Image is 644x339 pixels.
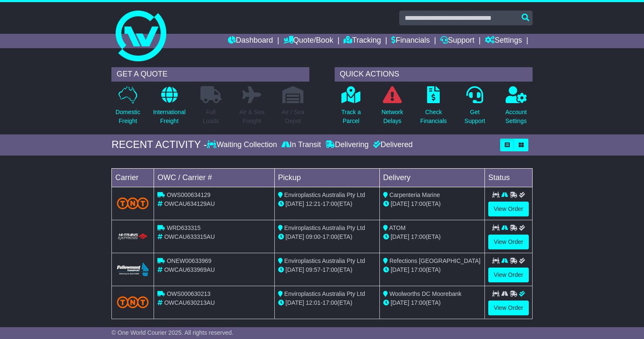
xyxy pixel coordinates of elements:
span: 17:00 [411,266,426,273]
span: Enviroplastics Australia Pty Ltd [284,224,365,231]
span: [DATE] [391,266,409,273]
span: OWCAU634129AU [164,200,215,207]
div: Delivered [371,140,413,150]
a: Settings [485,34,522,48]
div: Delivering [323,140,371,150]
p: Check Financials [420,108,447,126]
div: In Transit [279,140,323,150]
div: (ETA) [383,298,481,307]
a: DomesticFreight [115,86,141,130]
div: (ETA) [383,200,481,208]
td: Status [484,168,532,187]
a: View Order [488,268,529,282]
div: (ETA) [383,265,481,274]
div: GET A QUOTE [111,67,309,82]
p: Network Delays [382,108,403,126]
td: OWC / Carrier # [154,168,274,187]
img: HiTrans.png [117,233,149,241]
span: WRD633315 [167,224,200,231]
a: View Order [488,235,529,249]
a: View Order [488,301,529,315]
a: Tracking [344,34,381,48]
span: Enviroplastics Australia Pty Ltd [284,191,365,198]
div: - (ETA) [278,232,376,241]
a: Financials [391,34,430,48]
span: © One World Courier 2025. All rights reserved. [111,329,233,336]
a: Support [440,34,474,48]
div: QUICK ACTIONS [335,67,533,82]
span: 12:01 [306,299,321,306]
span: ATOM [389,224,406,231]
span: [DATE] [286,266,304,273]
a: CheckFinancials [420,86,447,130]
a: InternationalFreight [153,86,186,130]
p: Account Settings [506,108,527,126]
a: View Order [488,202,529,216]
span: [DATE] [286,200,304,207]
div: - (ETA) [278,200,376,208]
span: ONEW00633969 [167,257,211,264]
img: TNT_Domestic.png [117,197,149,209]
p: International Freight [153,108,186,126]
span: OWCAU630213AU [164,299,215,306]
span: OWCAU633315AU [164,233,215,240]
span: 17:00 [411,233,426,240]
div: (ETA) [383,232,481,241]
a: Track aParcel [341,86,361,130]
a: Quote/Book [284,34,333,48]
div: - (ETA) [278,265,376,274]
span: [DATE] [391,299,409,306]
a: Dashboard [228,34,273,48]
span: Enviroplastics Australia Pty Ltd [284,290,365,297]
p: Air & Sea Freight [239,108,264,126]
span: 17:00 [322,299,337,306]
span: 17:00 [411,299,426,306]
span: Woolworths DC Moorebank [390,290,462,297]
span: 12:21 [306,200,321,207]
a: AccountSettings [505,86,528,130]
span: 17:00 [322,266,337,273]
p: Full Loads [200,108,222,126]
span: Refections [GEOGRAPHIC_DATA] [390,257,481,264]
p: Air / Sea Depot [281,108,304,126]
span: OWS000630213 [167,290,211,297]
span: 17:00 [411,200,426,207]
span: 09:00 [306,233,321,240]
span: Carpenteria Marine [390,191,440,198]
div: Waiting Collection [207,140,279,150]
span: Enviroplastics Australia Pty Ltd [284,257,365,264]
a: NetworkDelays [381,86,403,130]
div: - (ETA) [278,298,376,307]
p: Get Support [465,108,485,126]
span: OWCAU633969AU [164,266,215,273]
span: 09:57 [306,266,321,273]
p: Track a Parcel [341,108,361,126]
span: [DATE] [391,200,409,207]
span: [DATE] [391,233,409,240]
span: OWS000634129 [167,191,211,198]
td: Delivery [379,168,484,187]
span: 17:00 [322,233,337,240]
a: GetSupport [464,86,486,130]
td: Pickup [274,168,379,187]
span: [DATE] [286,299,304,306]
td: Carrier [112,168,154,187]
div: RECENT ACTIVITY - [111,139,207,151]
p: Domestic Freight [116,108,140,126]
img: Followmont_Transport.png [117,262,149,276]
span: [DATE] [286,233,304,240]
img: TNT_Domestic.png [117,296,149,308]
span: 17:00 [322,200,337,207]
